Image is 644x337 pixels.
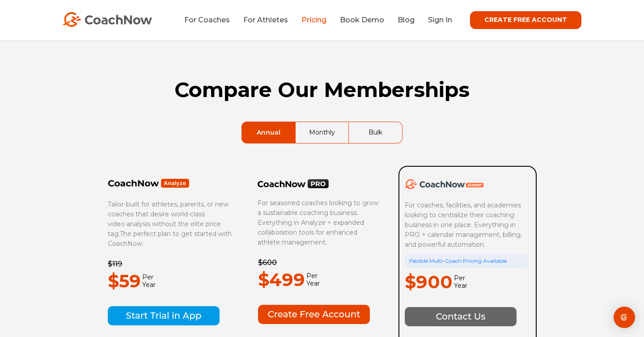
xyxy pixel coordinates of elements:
span: Per Year [141,274,156,289]
img: Frame [108,178,190,188]
p: $499 [258,266,305,294]
a: Bulk [349,122,402,143]
a: For Coaches [184,16,230,24]
span: For coaches, facilities, and academies looking to centralize their coaching business in one place... [405,201,524,249]
div: Open Intercom Messenger [614,307,635,328]
a: Monthly [296,122,348,143]
a: Annual [242,122,295,143]
a: Sign In [428,16,452,24]
h1: Compare Our Memberships [107,78,537,102]
a: For Athletes [243,16,288,24]
span: Per Year [453,274,467,290]
span: The perfect plan to get started with CoachNow. [108,230,232,248]
a: Book Demo [340,16,384,24]
img: CoachNow PRO Logo Black [258,179,329,189]
img: Contact Us [405,307,517,326]
p: $900 [405,268,453,296]
a: Pricing [301,16,326,24]
img: CoachNow Logo [63,12,152,27]
div: Flexible Multi-Coach Pricing Available [405,254,528,268]
del: $600 [258,258,277,267]
a: Blog [398,16,415,24]
span: Per Year [305,272,320,287]
a: CREATE FREE ACCOUNT [470,11,581,29]
img: Start Trial in App [108,306,220,325]
p: For seasoned coaches looking to grow a sustainable coaching business. Everything in Analyze + exp... [258,198,381,247]
span: Tailor-built for athletes, parents, or new coaches that desire world-class video analysis without... [108,200,229,238]
img: CoachNow Academy Logo [405,179,483,189]
del: $119 [108,260,122,268]
p: $59 [108,267,141,295]
img: Create Free Account [258,305,370,324]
